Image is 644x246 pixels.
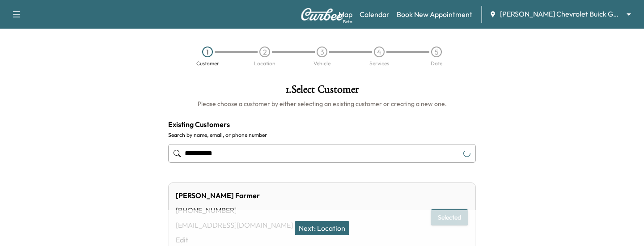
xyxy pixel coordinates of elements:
[168,131,476,139] label: Search by name, email, or phone number
[168,84,476,99] h1: 1 . Select Customer
[301,8,343,21] img: Curbee Logo
[397,9,472,20] a: Book New Appointment
[431,47,442,57] div: 5
[360,9,390,20] a: Calendar
[196,61,219,66] div: Customer
[259,47,270,57] div: 2
[168,119,476,130] h4: Existing Customers
[176,205,293,216] div: [PHONE_NUMBER]
[176,190,293,201] div: [PERSON_NAME] Farmer
[343,18,352,25] div: Beta
[431,61,442,66] div: Date
[254,61,275,66] div: Location
[339,9,352,20] a: MapBeta
[295,221,349,235] button: Next: Location
[374,47,385,57] div: 4
[202,47,213,57] div: 1
[431,209,468,226] button: Selected
[369,61,389,66] div: Services
[317,47,327,57] div: 3
[500,9,623,19] span: [PERSON_NAME] Chevrolet Buick GMC
[314,61,330,66] div: Vehicle
[168,99,476,108] h6: Please choose a customer by either selecting an existing customer or creating a new one.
